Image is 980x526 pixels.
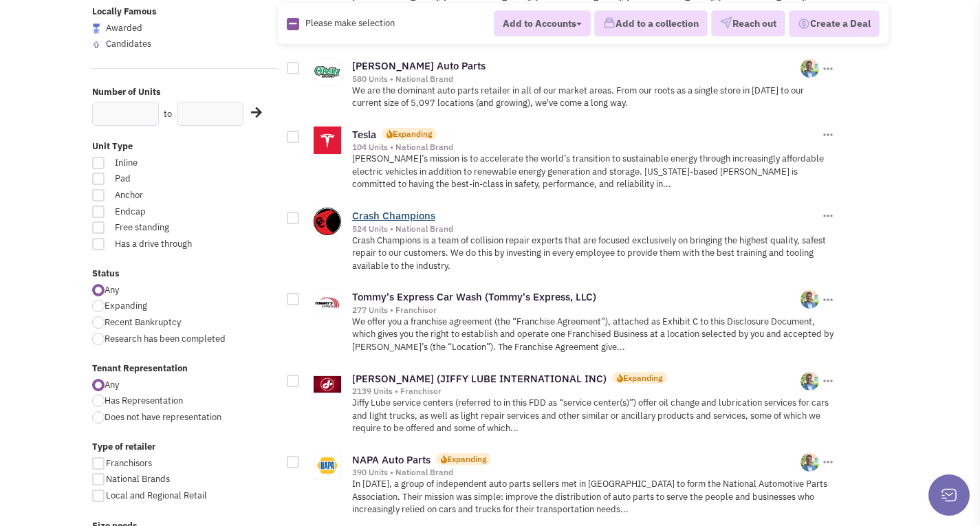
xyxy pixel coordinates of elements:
[798,17,810,32] img: Deal-Dollar.png
[393,128,432,140] div: Expanding
[106,38,151,50] span: Candidates
[106,173,221,186] span: Pad
[92,23,100,34] img: locallyfamous-largeicon.png
[106,221,221,234] span: Free standing
[106,473,170,485] span: National Brands
[352,467,801,478] div: 390 Units • National Brand
[352,372,607,385] a: [PERSON_NAME] (JIFFY LUBE INTERNATIONAL INC)
[594,11,708,37] button: Add to a collection
[623,372,662,384] div: Expanding
[801,59,819,78] img: W7vr0x00b0GZC0PPbilSCg.png
[106,22,142,34] span: Awarded
[106,457,152,469] span: Franchisors
[106,490,207,501] span: Local and Regional Retail
[603,17,616,30] img: icon-collection-lavender.png
[92,441,278,454] label: Type of retailer
[789,10,880,38] button: Create a Deal
[105,284,119,296] span: Any
[352,316,836,354] p: We offer you a franchise agreement (the “Franchise Agreement”), attached as Exhibit C to this Dis...
[447,453,486,465] div: Expanding
[352,386,801,397] div: 2139 Units • Franchisor
[105,379,119,391] span: Any
[352,478,836,516] p: In [DATE], a group of independent auto parts sellers met in [GEOGRAPHIC_DATA] to form the Nationa...
[242,104,260,122] div: Search Nearby
[801,453,819,472] img: W7vr0x00b0GZC0PPbilSCg.png
[352,453,431,466] a: NAPA Auto Parts
[352,128,376,141] a: Tesla
[106,157,221,170] span: Inline
[352,142,820,153] div: 104 Units • National Brand
[92,362,278,375] label: Tenant Representation
[720,17,732,30] img: VectorPaper_Plane.png
[106,189,221,202] span: Anchor
[105,316,181,328] span: Recent Bankruptcy
[92,86,278,99] label: Number of Units
[105,395,183,406] span: Has Representation
[352,85,836,110] p: We are the dominant auto parts retailer in all of our market areas. From our roots as a single st...
[801,372,819,391] img: W7vr0x00b0GZC0PPbilSCg.png
[92,140,278,153] label: Unit Type
[106,238,221,251] span: Has a drive through
[92,6,278,19] label: Locally Famous
[352,290,596,303] a: Tommy's Express Car Wash (Tommy's Express, LLC)
[305,17,395,29] span: Please make selection
[352,59,486,72] a: [PERSON_NAME] Auto Parts
[352,305,801,316] div: 277 Units • Franchisor
[106,206,221,219] span: Endcap
[352,397,836,435] p: Jiffy Lube service centers (referred to in this FDD as “service center(s)”) offer oil change and ...
[801,290,819,309] img: W7vr0x00b0GZC0PPbilSCg.png
[352,209,435,222] a: Crash Champions
[711,11,785,37] button: Reach out
[105,411,221,423] span: Does not have representation
[105,300,147,311] span: Expanding
[105,333,226,344] span: Research has been completed
[164,108,172,121] label: to
[494,10,591,36] button: Add to Accounts
[352,153,836,191] p: [PERSON_NAME]’s mission is to accelerate the world’s transition to sustainable energy through inc...
[287,18,299,30] img: Rectangle.png
[92,41,100,49] img: locallyfamous-upvote.png
[352,74,801,85] div: 580 Units • National Brand
[352,234,836,273] p: Crash Champions is a team of collision repair experts that are focused exclusively on bringing th...
[92,267,278,281] label: Status
[352,223,820,234] div: 524 Units • National Brand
